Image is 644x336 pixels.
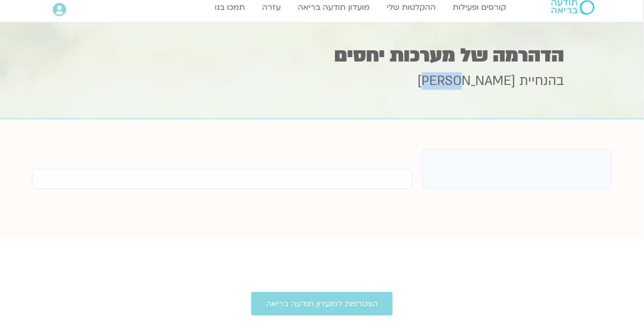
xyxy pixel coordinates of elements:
h1: הדהרמה של מערכות יחסים [80,46,564,65]
a: הצטרפות למועדון תודעה בריאה [251,292,393,315]
span: [PERSON_NAME] [418,72,516,90]
span: הצטרפות למועדון תודעה בריאה [266,299,378,308]
span: בהנחיית [520,72,564,90]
